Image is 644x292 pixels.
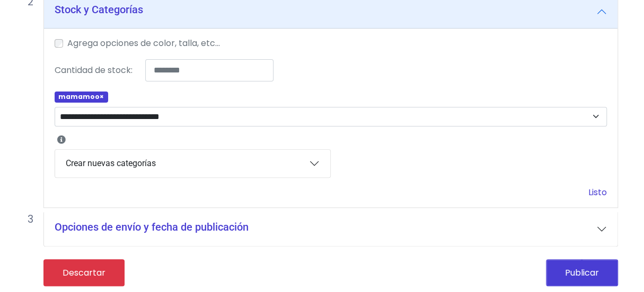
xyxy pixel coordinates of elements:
[55,92,109,102] span: mamamoo
[55,221,249,233] h5: Opciones de envío y fecha de publicación
[588,186,607,198] a: Listo
[100,92,104,101] span: ×
[55,64,133,77] label: Cantidad de stock:
[44,212,617,246] button: Opciones de envío y fecha de publicación
[43,259,125,286] a: Descartar
[55,3,143,16] h5: Stock y Categorías
[55,150,330,177] button: Crear nuevas categorías
[546,259,618,286] button: Publicar
[67,37,220,50] label: Agrega opciones de color, talla, etc...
